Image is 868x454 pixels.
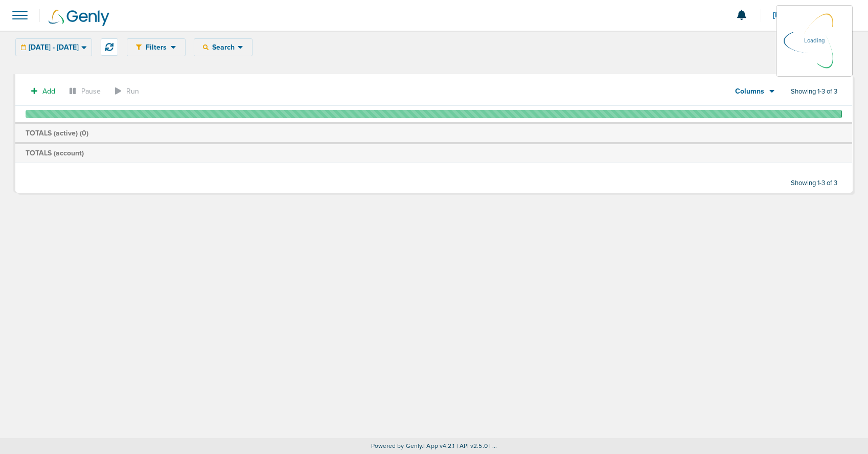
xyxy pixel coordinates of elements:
[15,143,852,163] td: TOTALS (account)
[804,35,825,47] p: Loading
[26,84,61,99] button: Add
[456,442,488,449] span: | API v2.5.0
[773,12,837,19] span: [PERSON_NAME]
[489,442,497,449] span: | ...
[791,179,837,188] span: Showing 1-3 of 3
[82,129,86,138] span: 0
[15,123,852,144] td: TOTALS (active) ( )
[423,442,454,449] span: | App v4.2.1
[49,10,109,26] img: Genly
[791,87,837,96] span: Showing 1-3 of 3
[42,87,55,96] span: Add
